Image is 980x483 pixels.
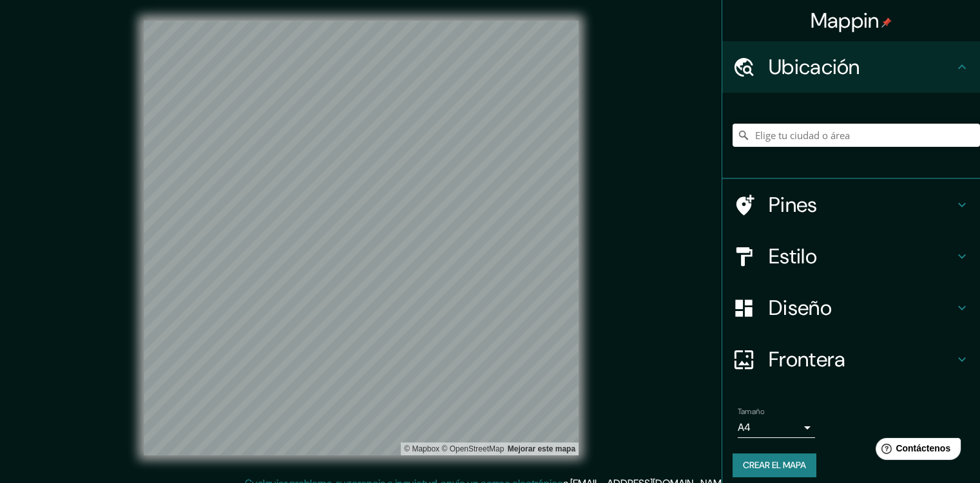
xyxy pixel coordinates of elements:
[738,406,764,417] label: Tamaño
[722,231,980,282] div: Estilo
[508,444,575,453] a: Map feedback
[865,433,966,469] iframe: Help widget launcher
[769,243,954,269] h4: Estilo
[441,444,504,453] a: Mapa de OpenStreet
[733,124,980,147] input: Elige tu ciudad o área
[769,192,954,218] h4: Pines
[769,295,954,321] h4: Diseño
[769,346,954,372] h4: Frontera
[743,457,806,473] font: Crear el mapa
[722,334,980,385] div: Frontera
[811,7,879,34] font: Mappin
[738,417,815,438] div: A4
[733,453,816,477] button: Crear el mapa
[722,41,980,93] div: Ubicación
[144,21,579,455] canvas: Mapa
[881,17,892,28] img: pin-icon.png
[769,54,954,80] h4: Ubicación
[404,444,439,453] a: Caja de mapa
[722,282,980,334] div: Diseño
[722,179,980,231] div: Pines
